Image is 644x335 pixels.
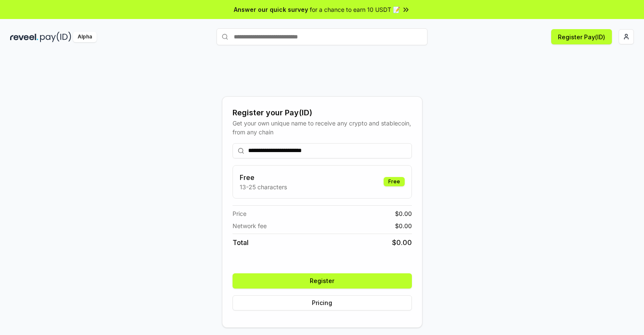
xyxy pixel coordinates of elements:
[73,32,97,42] div: Alpha
[233,221,267,230] span: Network fee
[233,237,249,248] span: Total
[384,177,405,186] div: Free
[551,29,612,44] button: Register Pay(ID)
[234,5,308,14] span: Answer our quick survey
[10,32,38,42] img: reveel_dark
[392,237,412,248] span: $ 0.00
[395,221,412,230] span: $ 0.00
[310,5,400,14] span: for a chance to earn 10 USDT 📝
[233,107,412,119] div: Register your Pay(ID)
[233,273,412,289] button: Register
[40,32,71,42] img: pay_id
[233,295,412,310] button: Pricing
[240,182,287,191] p: 13-25 characters
[240,172,287,182] h3: Free
[233,119,412,136] div: Get your own unique name to receive any crypto and stablecoin, from any chain
[395,209,412,218] span: $ 0.00
[233,209,246,218] span: Price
